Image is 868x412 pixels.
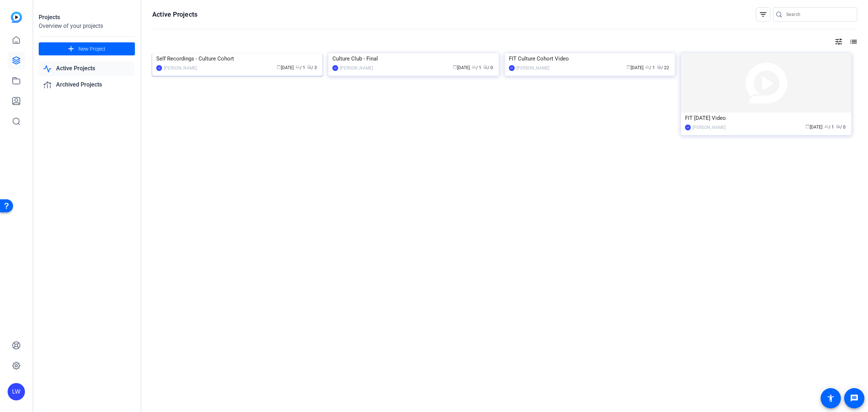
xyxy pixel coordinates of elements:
[39,42,135,55] button: New Project
[850,394,859,403] mat-icon: message
[685,113,847,123] div: FIT [DATE] Video
[453,65,470,70] span: [DATE]
[277,65,294,70] span: [DATE]
[483,65,488,69] span: radio
[156,53,319,64] div: Self Recordings - Culture Cohort
[152,10,197,19] h1: Active Projects
[332,53,495,64] div: Culture Club - Final
[472,65,481,70] span: / 1
[824,124,829,129] span: group
[626,65,631,69] span: calendar_today
[472,65,476,69] span: group
[39,77,135,92] a: Archived Projects
[657,65,661,69] span: radio
[759,10,767,19] mat-icon: filter_list
[39,13,135,22] div: Projects
[685,125,691,130] div: LW
[645,65,650,69] span: group
[453,65,457,69] span: calendar_today
[295,65,300,69] span: group
[693,124,726,131] div: [PERSON_NAME]
[78,45,106,53] span: New Project
[834,37,843,46] mat-icon: tune
[39,61,135,76] a: Active Projects
[156,65,162,71] div: LW
[164,64,197,72] div: [PERSON_NAME]
[307,65,311,69] span: radio
[67,45,76,54] mat-icon: add
[657,65,669,70] span: / 22
[277,65,281,69] span: calendar_today
[836,125,846,130] span: / 0
[509,53,671,64] div: FIT Culture Cohort Video
[786,10,851,19] input: Search
[39,22,135,30] div: Overview of your projects
[11,12,22,23] img: blue-gradient.svg
[805,125,822,130] span: [DATE]
[8,383,25,400] div: LW
[645,65,655,70] span: / 1
[826,394,835,403] mat-icon: accessibility
[509,65,515,71] div: LW
[307,65,317,70] span: / 3
[516,64,549,72] div: [PERSON_NAME]
[836,124,840,129] span: radio
[824,125,834,130] span: / 1
[805,124,810,129] span: calendar_today
[483,65,493,70] span: / 0
[340,64,373,72] div: [PERSON_NAME]
[332,65,338,71] div: LW
[848,37,857,46] mat-icon: list
[626,65,643,70] span: [DATE]
[295,65,305,70] span: / 1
